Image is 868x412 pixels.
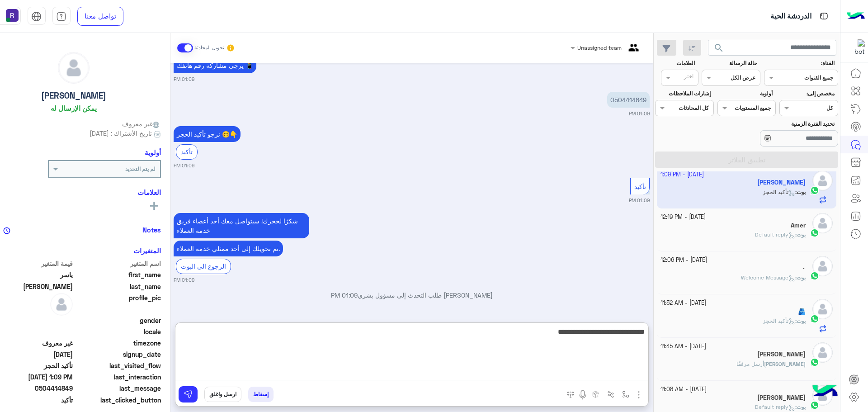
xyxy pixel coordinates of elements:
p: 3/10/2025, 1:09 PM [174,126,241,142]
h5: طه المصري [757,394,806,402]
img: defaultAdmin.png [812,299,833,319]
span: last_interaction [75,372,161,382]
label: أولوية [718,90,773,98]
span: profile_pic [75,293,161,314]
div: اختر [684,72,695,83]
div: تأكيد [176,144,198,159]
span: تاريخ الأشتراك : [DATE] [90,128,152,138]
label: مخصص إلى: [780,90,835,98]
a: tab [52,7,71,26]
span: 01:09 PM [331,291,358,299]
img: Trigger scenario [607,391,614,398]
b: : [795,317,806,324]
p: 3/10/2025, 1:09 PM [174,57,256,73]
span: أرسل مرفقًا [736,360,764,367]
b: لم يتم التحديد [125,166,156,172]
span: تأكيد [634,183,646,190]
h5: Mahmoud Fathy [757,350,806,358]
span: last_name [75,282,161,291]
img: notes [3,227,10,234]
small: 01:09 PM [174,162,194,169]
span: Default reply [755,403,795,410]
small: [DATE] - 11:08 AM [660,385,707,394]
h6: أولوية [145,148,161,156]
img: defaultAdmin.png [812,256,833,276]
p: الدردشة الحية [770,10,811,23]
img: teams.png [625,44,642,59]
label: إشارات الملاحظات [656,90,711,98]
small: [DATE] - 12:19 PM [660,213,706,222]
span: بوت [797,231,806,238]
h6: يمكن الإرسال له [51,104,97,112]
span: timezone [75,338,161,348]
button: ارسل واغلق [204,387,241,402]
small: 01:09 PM [629,197,650,204]
span: اسم المتغير [75,259,161,268]
span: تأكيد الحجز [763,317,795,324]
b: : [795,231,806,238]
button: search [708,40,730,59]
img: defaultAdmin.png [50,293,73,316]
button: إسقاط [248,387,274,402]
p: 3/10/2025, 1:09 PM [607,92,650,108]
label: تحديد الفترة الزمنية [718,120,835,128]
small: 01:09 PM [174,76,194,83]
a: تواصل معنا [77,7,123,26]
span: search [713,43,724,53]
p: [PERSON_NAME] طلب التحدث إلى مسؤول بشري [174,290,650,300]
img: send attachment [633,389,644,400]
img: defaultAdmin.png [812,213,833,233]
span: بوت [797,274,806,281]
p: 3/10/2025, 1:09 PM [174,241,283,256]
img: WhatsApp [810,228,819,237]
img: defaultAdmin.png [58,52,89,83]
img: hulul-logo.png [809,376,841,407]
span: last_message [75,384,161,393]
button: select flow [618,387,633,402]
span: locale [75,327,161,336]
img: 322853014244696 [849,39,865,56]
img: send voice note [577,389,588,400]
img: create order [592,391,599,398]
small: [DATE] - 12:06 PM [660,256,707,265]
label: حالة الرسالة [703,59,757,67]
p: 3/10/2025, 1:09 PM [174,213,309,238]
span: بوت [797,403,806,410]
button: تطبيق الفلاتر [655,152,838,168]
h5: 🫂 [798,308,806,315]
span: last_clicked_button [75,395,161,405]
img: WhatsApp [810,314,819,323]
span: Welcome Message [741,274,795,281]
img: defaultAdmin.png [812,342,833,363]
span: Default reply [755,231,795,238]
img: send message [184,390,193,399]
img: make a call [567,391,574,398]
label: العلامات [656,59,695,67]
img: userImage [6,9,19,22]
h5: ٠ [802,265,806,272]
img: tab [31,11,42,22]
small: [DATE] - 11:45 AM [660,342,706,351]
img: WhatsApp [810,401,819,410]
img: WhatsApp [810,358,819,367]
small: تحويل المحادثة [194,44,224,52]
img: Logo [847,7,865,26]
span: first_name [75,270,161,279]
span: last_visited_flow [75,361,161,370]
span: بوت [797,317,806,324]
h6: المتغيرات [133,246,161,255]
img: tab [818,10,830,22]
span: gender [75,316,161,325]
h5: Amer [791,222,806,229]
h6: Notes [142,226,161,234]
b: : [795,403,806,410]
button: Trigger scenario [603,387,618,402]
span: غير معروف [122,119,161,128]
label: القناة: [765,59,835,67]
div: الرجوع الى البوت [176,259,231,274]
img: select flow [622,391,629,398]
button: create order [588,387,603,402]
img: WhatsApp [810,271,819,280]
small: 01:09 PM [174,276,194,284]
span: Unassigned team [577,44,622,51]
